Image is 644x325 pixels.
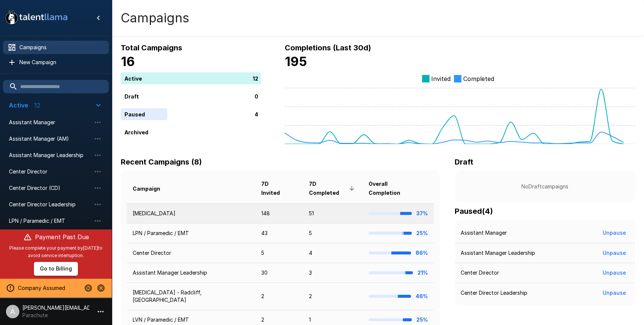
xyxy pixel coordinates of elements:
b: Recent Campaigns (8) [121,157,202,166]
td: 4 [303,243,363,263]
b: Total Campaigns [121,43,182,52]
p: Assistant Manager Leadership [461,249,535,257]
b: 86% [416,250,428,256]
p: 0 [255,92,258,100]
p: No Draft campaigns [467,183,623,190]
b: 46% [416,293,428,299]
span: 7D Completed [309,179,357,197]
span: 7D Invited [261,179,297,197]
td: 2 [255,283,303,310]
td: 5 [303,224,363,243]
td: 2 [303,283,363,310]
b: 37% [416,210,428,216]
span: Campaign [133,184,170,193]
b: 25% [416,230,428,236]
b: 21% [417,269,428,276]
button: Unpause [600,246,629,260]
td: 30 [255,263,303,283]
td: 43 [255,224,303,243]
p: Center Director Leadership [461,289,527,297]
b: 195 [285,54,307,69]
td: 51 [303,203,363,223]
button: Unpause [600,266,629,280]
b: Completions (Last 30d) [285,43,371,52]
b: 16 [121,54,135,69]
p: 12 [253,74,258,82]
td: LPN / Paramedic / EMT [127,224,255,243]
b: Draft [455,157,473,166]
td: Center Director [127,243,255,263]
p: Assistant Manager [461,229,507,237]
b: 25% [416,316,428,323]
p: Center Director [461,269,499,276]
td: Assistant Manager Leadership [127,263,255,283]
td: [MEDICAL_DATA] - Radcliff, [GEOGRAPHIC_DATA] [127,283,255,310]
span: Overall Completion [369,179,428,197]
button: Unpause [600,286,629,300]
button: Unpause [600,226,629,240]
td: [MEDICAL_DATA] [127,203,255,223]
b: Paused ( 4 ) [455,207,493,216]
td: 148 [255,203,303,223]
p: 4 [255,110,258,118]
h4: Campaigns [121,10,189,26]
td: 3 [303,263,363,283]
td: 5 [255,243,303,263]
